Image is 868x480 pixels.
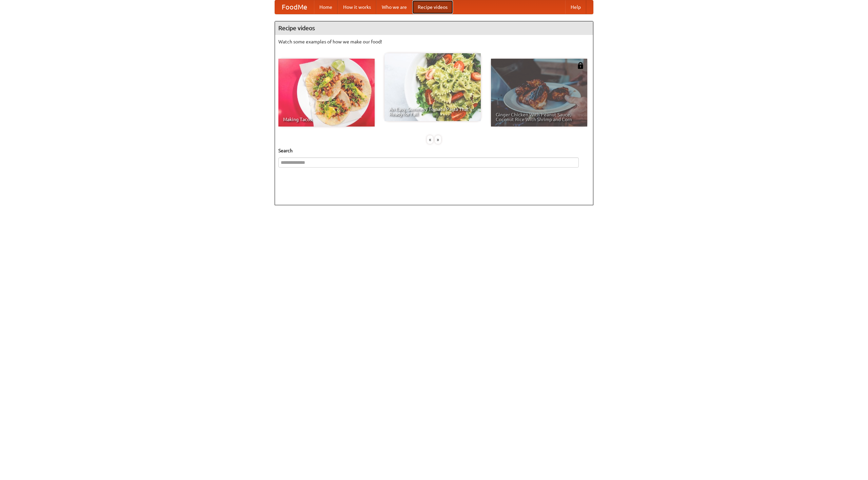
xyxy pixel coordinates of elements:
h5: Search [278,147,590,154]
a: FoodMe [275,0,314,14]
span: Making Tacos [283,117,370,122]
a: Recipe videos [412,0,453,14]
a: How it works [338,0,376,14]
h4: Recipe videos [275,21,593,35]
span: An Easy, Summery Tomato Pasta That's Ready for Fall [389,107,476,116]
div: » [435,135,441,144]
a: Who we are [376,0,412,14]
a: Home [314,0,338,14]
a: An Easy, Summery Tomato Pasta That's Ready for Fall [384,53,481,121]
p: Watch some examples of how we make our food! [278,38,590,45]
div: « [427,135,433,144]
img: 483408.png [577,62,584,69]
a: Help [565,0,586,14]
a: Making Tacos [278,59,375,127]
